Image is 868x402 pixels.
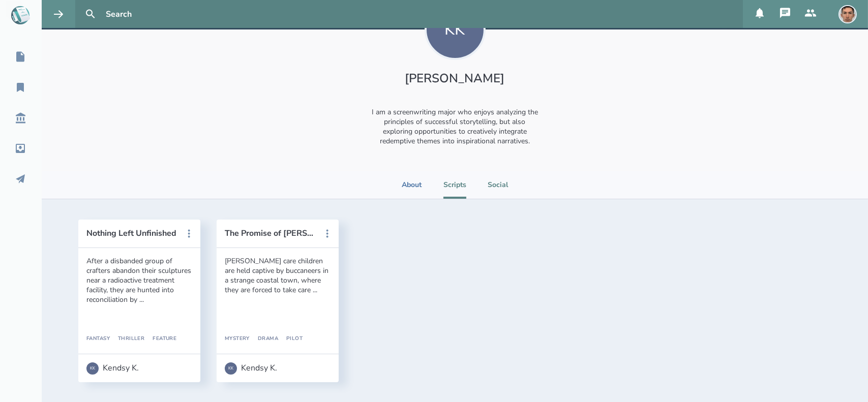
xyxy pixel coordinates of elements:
div: After a disbanded group of crafters abandon their sculptures near a radioactive treatment facilit... [86,256,192,304]
li: Scripts [443,171,466,199]
img: user_1756948650-crop.jpg [839,5,857,23]
a: KKKendsy K. [225,357,277,380]
div: Mystery [225,336,250,342]
li: About [401,171,423,199]
div: Fantasy [86,336,110,342]
h1: [PERSON_NAME] [362,70,549,86]
div: [PERSON_NAME] care children are held captive by buccaneers in a strange coastal town, where they ... [225,256,331,295]
div: KK [86,362,99,375]
div: Kendsy K. [241,363,277,373]
div: Pilot [278,336,303,342]
div: Feature [144,336,176,342]
div: Thriller [110,336,144,342]
a: KKKendsy K. [86,357,139,380]
button: Nothing Left Unfinished [86,229,178,238]
div: Kendsy K. [103,363,139,373]
li: Social [487,171,509,199]
div: Drama [250,336,278,342]
div: I am a screenwriting major who enjoys analyzing the principles of successful storytelling, but al... [362,99,549,154]
button: The Promise of [PERSON_NAME] [225,229,316,238]
div: KK [225,362,237,375]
